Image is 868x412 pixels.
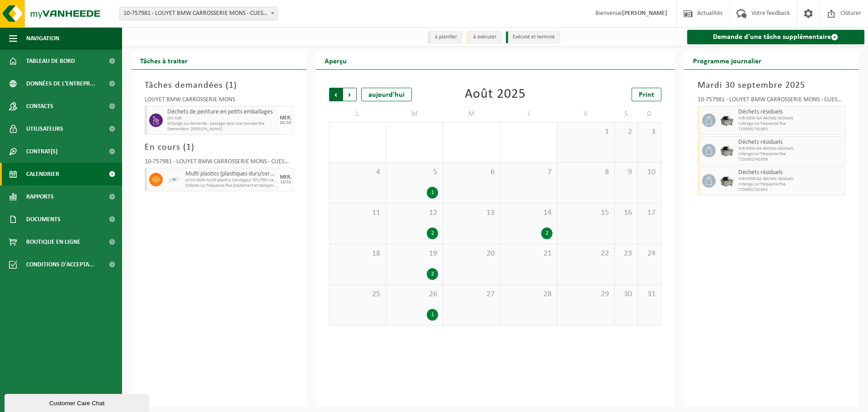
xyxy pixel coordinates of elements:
[448,167,495,177] span: 6
[465,88,526,101] div: Août 2025
[427,309,438,321] div: 1
[619,127,633,137] span: 2
[738,121,843,127] span: Vidange sur fréquence fixe
[557,106,614,122] td: V
[738,176,843,182] span: WB-5000-GA déchets résiduels
[720,144,734,157] img: WB-5000-GAL-GY-01
[738,146,843,152] span: WB-5000-GA déchets résiduels
[280,180,291,185] div: 12/11
[167,127,277,132] span: Demandeur: [PERSON_NAME]
[329,106,386,122] td: L
[280,121,291,125] div: 01/10
[738,139,843,146] span: Déchets résiduels
[26,163,59,185] span: Calendrier
[698,97,846,106] div: 10-757981 - LOUYET BMW CARROSSERIE MONS - CUESMES
[738,127,843,132] span: T250002761863
[632,88,661,101] a: Print
[738,157,843,162] span: T250002761839
[26,72,95,95] span: Données de l'entrepr...
[505,249,552,259] span: 21
[720,114,734,127] img: WB-5000-GAL-GY-01
[505,289,552,299] span: 28
[316,52,356,69] h2: Aperçu
[562,167,609,177] span: 8
[562,127,609,137] span: 1
[26,140,57,163] span: Contrat(s)
[738,152,843,157] span: Vidange sur fréquence fixe
[698,79,846,92] h3: Mardi 30 septembre 2025
[427,187,438,199] div: 1
[343,88,357,101] span: Suivant
[391,208,438,218] span: 12
[562,249,609,259] span: 22
[427,268,438,280] div: 2
[131,52,197,69] h2: Tâches à traiter
[334,249,381,259] span: 18
[642,289,656,299] span: 31
[185,183,277,189] span: Collecte sur fréquence fixe (traitement et transport inclus)
[738,182,843,187] span: Vidange sur fréquence fixe
[145,141,293,154] h3: En cours ( )
[167,116,277,121] span: DIS Colli
[167,109,277,116] span: Déchets de peinture en petits emballages
[467,31,501,43] li: à exécuter
[334,208,381,218] span: 11
[448,249,495,259] span: 20
[26,27,59,50] span: Navigation
[738,187,843,193] span: T250002761855
[26,50,75,72] span: Tableau de bord
[687,30,865,44] a: Demande d'une tâche supplémentaire
[229,81,234,90] span: 1
[5,392,151,412] iframe: chat widget
[642,249,656,259] span: 24
[500,106,557,122] td: J
[738,169,843,176] span: Déchets résiduels
[443,106,500,122] td: M
[619,249,633,259] span: 23
[26,253,94,276] span: Conditions d'accepta...
[619,289,633,299] span: 30
[145,79,293,92] h3: Tâches demandées ( )
[167,173,181,186] img: LP-SK-00500-LPE-16
[448,208,495,218] span: 13
[26,95,53,118] span: Contacts
[505,208,552,218] span: 14
[427,227,438,239] div: 2
[622,10,667,17] strong: [PERSON_NAME]
[391,249,438,259] span: 19
[26,185,54,208] span: Rapports
[619,208,633,218] span: 16
[720,174,734,188] img: WB-5000-GAL-GY-01
[334,289,381,299] span: 25
[391,289,438,299] span: 26
[361,88,412,101] div: aujourd'hui
[185,170,277,178] span: Multi plastics (plastiques durs/cerclages/EPS/film naturel/film mélange/PMC)
[26,231,80,253] span: Boutique en ligne
[506,31,560,43] li: Exécuté et terminé
[120,7,277,20] span: 10-757981 - LOUYET BMW CARROSSERIE MONS - CUESMES
[684,52,770,69] h2: Programme journalier
[738,109,843,116] span: Déchets résiduels
[562,289,609,299] span: 29
[562,208,609,218] span: 15
[505,167,552,177] span: 7
[334,167,381,177] span: 4
[185,178,277,183] span: LP-SK-0050 Multi plastics (cerclages/ EPS/film naturel /film
[642,167,656,177] span: 10
[119,7,278,20] span: 10-757981 - LOUYET BMW CARROSSERIE MONS - CUESMES
[738,116,843,121] span: WB-5000-GA déchets résiduels
[26,118,63,140] span: Utilisateurs
[642,208,656,218] span: 17
[329,88,343,101] span: Précédent
[280,115,292,121] div: MER.
[541,227,552,239] div: 2
[167,121,277,127] span: Echange sur demande - passage dans une tournée fixe
[145,97,293,106] div: LOUYET BMW CARROSSERIE MONS
[145,159,293,168] div: 10-757981 - LOUYET BMW CARROSSERIE MONS - CUESMES
[280,175,292,180] div: MER.
[615,106,638,122] td: S
[391,167,438,177] span: 5
[26,208,61,231] span: Documents
[619,167,633,177] span: 9
[638,106,661,122] td: D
